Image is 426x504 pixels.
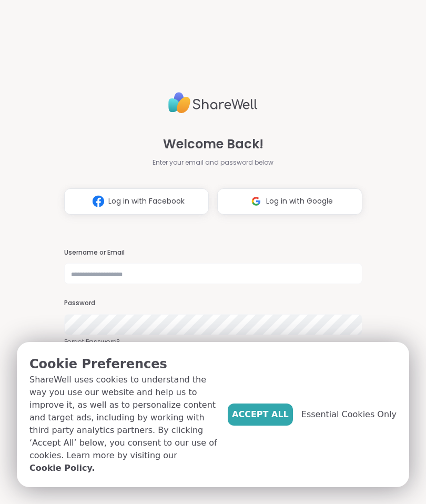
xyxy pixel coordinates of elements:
[29,355,219,374] p: Cookie Preferences
[246,191,266,211] img: ShareWell Logomark
[153,158,273,167] span: Enter your email and password below
[29,374,219,475] p: ShareWell uses cookies to understand the way you use our website and help us to improve it, as we...
[64,337,362,347] a: Forgot Password?
[217,188,362,215] button: Log in with Google
[168,88,258,118] img: ShareWell Logo
[64,299,362,308] h3: Password
[108,196,185,207] span: Log in with Facebook
[64,248,362,257] h3: Username or Email
[232,408,289,421] span: Accept All
[29,462,95,475] a: Cookie Policy.
[228,404,293,426] button: Accept All
[88,191,108,211] img: ShareWell Logomark
[301,408,397,421] span: Essential Cookies Only
[266,196,333,207] span: Log in with Google
[163,135,263,154] span: Welcome Back!
[64,188,209,215] button: Log in with Facebook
